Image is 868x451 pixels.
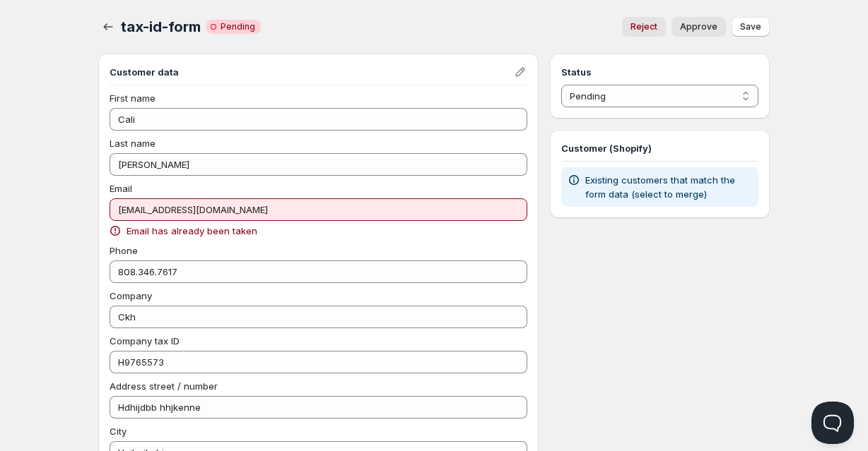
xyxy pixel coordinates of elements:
span: Email [110,183,132,194]
input: Company [110,306,527,328]
h3: Customer data [110,65,513,79]
h3: Customer (Shopify) [561,141,758,155]
button: Approve [671,17,726,37]
iframe: Help Scout Beacon - Open [811,402,854,444]
span: Email has already been taken [127,224,257,238]
span: Company [110,290,152,301]
button: Save [732,17,770,37]
h3: Status [561,65,758,79]
input: Email [110,198,527,221]
input: Company tax ID [110,351,527,373]
button: Reject [622,17,666,37]
input: Phone [110,260,527,283]
span: Company tax ID [110,335,180,347]
input: Last name [110,153,527,176]
span: First name [110,92,156,104]
input: Address street / number [110,396,527,419]
input: First name [110,108,527,131]
span: Save [740,21,761,32]
span: City [110,426,127,437]
span: tax-id-form [121,18,201,35]
span: Last name [110,138,156,149]
span: Pending [221,21,255,32]
button: Edit [510,62,530,82]
span: Phone [110,245,138,256]
span: Address street / number [110,380,218,392]
span: Reject [631,21,657,32]
span: Approve [680,21,717,32]
p: Existing customers that match the form data (select to merge) [585,173,753,201]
